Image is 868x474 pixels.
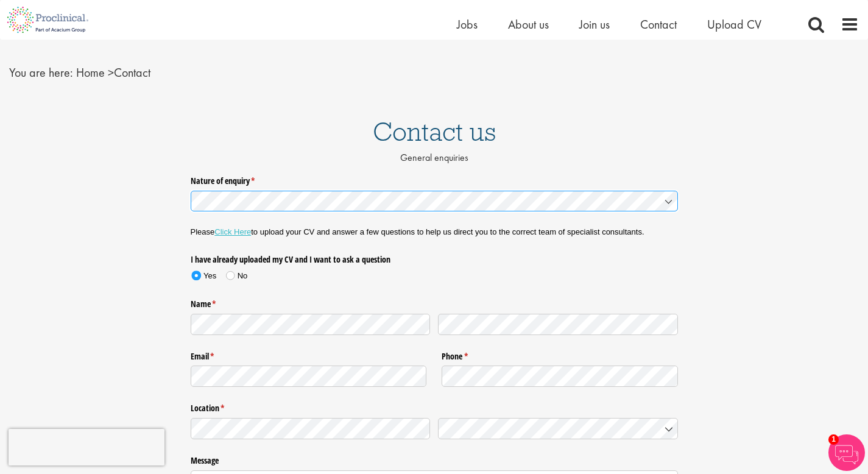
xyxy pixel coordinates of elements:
label: Nature of enquiry [191,171,678,186]
img: Chatbot [828,434,865,471]
a: Contact [640,16,677,32]
input: State / Province / Region [191,418,431,439]
span: Contact [76,65,150,80]
legend: Location [191,398,678,414]
input: Country [438,418,678,439]
span: > [108,65,114,80]
legend: Name [191,294,678,310]
a: Upload CV [707,16,761,32]
label: Email [191,346,427,362]
div: Yes [203,271,216,281]
div: No [238,271,248,281]
p: Please to upload your CV and answer a few questions to help us direct you to the correct team of ... [191,227,678,238]
a: Jobs [457,16,478,32]
input: First [191,314,431,335]
iframe: reCAPTCHA [9,429,164,465]
legend: I have already uploaded my CV and I want to ask a question [191,249,427,265]
label: Phone [442,346,678,362]
a: About us [508,16,549,32]
a: breadcrumb link to Home [76,65,105,80]
a: Join us [579,16,610,32]
span: You are here: [9,65,73,80]
a: Click Here [214,227,251,236]
input: Last [438,314,678,335]
label: Message [191,451,678,467]
span: 1 [828,434,839,445]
